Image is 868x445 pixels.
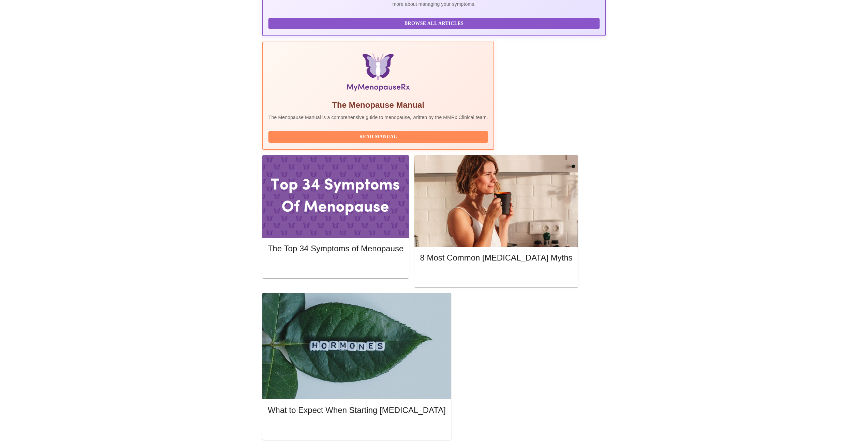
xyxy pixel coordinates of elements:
[268,20,601,26] a: Browse All Articles
[268,260,403,272] button: Read More
[268,424,447,430] a: Read More
[275,262,397,270] span: Read More
[303,53,453,94] img: Menopause Manual
[268,405,446,416] h5: What to Expect When Starting [MEDICAL_DATA]
[268,422,446,434] button: Read More
[268,100,488,110] h5: The Menopause Manual
[275,19,593,28] span: Browse All Articles
[268,18,600,30] button: Browse All Articles
[275,424,439,432] span: Read More
[427,271,565,280] span: Read More
[420,272,574,278] a: Read More
[420,252,572,263] h5: 8 Most Common [MEDICAL_DATA] Myths
[268,114,488,121] p: The Menopause Manual is a comprehensive guide to menopause, written by the MMRx Clinical team.
[275,133,481,141] span: Read Manual
[268,133,490,139] a: Read Manual
[268,263,405,268] a: Read More
[268,243,403,254] h5: The Top 34 Symptoms of Menopause
[420,270,572,282] button: Read More
[268,131,488,143] button: Read Manual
